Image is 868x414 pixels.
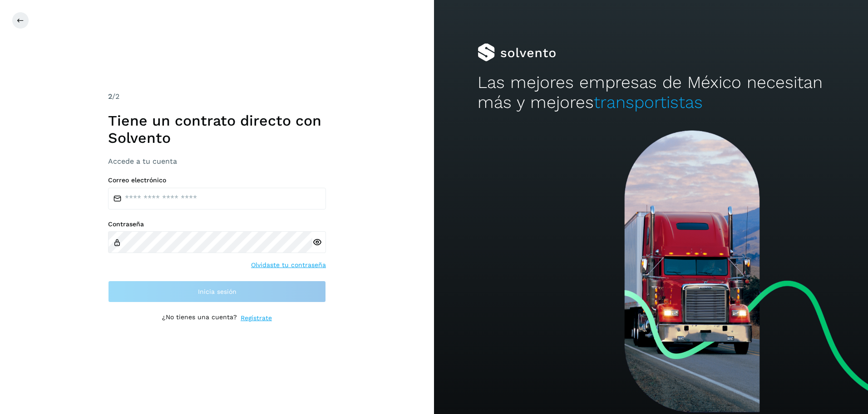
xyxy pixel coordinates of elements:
label: Contraseña [108,220,326,228]
span: 2 [108,92,112,101]
button: Inicia sesión [108,281,326,302]
span: Inicia sesión [198,288,237,295]
h1: Tiene un contrato directo con Solvento [108,112,326,147]
h2: Las mejores empresas de México necesitan más y mejores [478,73,825,113]
div: /2 [108,91,326,102]
h3: Accede a tu cuenta [108,157,326,166]
p: ¿No tienes una cuenta? [162,313,237,323]
a: Olvidaste tu contraseña [251,260,326,270]
span: transportistas [594,93,703,112]
a: Regístrate [241,313,272,323]
label: Correo electrónico [108,176,326,184]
